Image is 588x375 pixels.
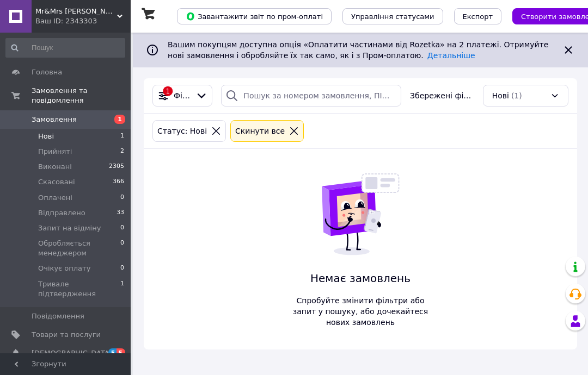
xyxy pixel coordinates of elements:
[38,223,101,233] span: Запит на відміну
[221,85,401,107] input: Пошук за номером замовлення, ПІБ покупця, номером телефону, Email, номером накладної
[120,132,124,141] span: 1
[38,264,90,273] span: Очікує оплату
[186,11,323,21] span: Завантажити звіт по пром-оплаті
[120,223,124,233] span: 0
[410,90,474,101] span: Збережені фільтри:
[35,7,117,16] span: Mr&Mrs Stelki
[113,177,124,187] span: 366
[114,115,125,124] span: 1
[38,132,54,141] span: Нові
[155,125,209,137] div: Статус: Нові
[120,193,124,203] span: 0
[38,177,75,187] span: Скасовані
[342,8,443,24] button: Управління статусами
[289,271,432,286] span: Немає замовлень
[120,264,124,273] span: 0
[38,208,85,218] span: Відправлено
[35,16,131,26] div: Ваш ID: 2343303
[351,12,434,21] span: Управління статусами
[427,51,475,60] a: Детальніше
[117,348,125,358] span: 5
[5,38,125,58] input: Пошук
[38,239,120,258] span: Обробляється менеджером
[174,90,191,101] span: Фільтри
[32,86,131,105] span: Замовлення та повідомлення
[177,8,332,24] button: Завантажити звіт по пром-оплаті
[117,208,124,218] span: 33
[32,330,101,340] span: Товари та послуги
[120,147,124,157] span: 2
[38,279,120,299] span: Тривале підтвердження
[233,125,287,137] div: Cкинути все
[32,115,77,124] span: Замовлення
[32,67,62,77] span: Головна
[38,147,72,157] span: Прийняті
[38,193,72,203] span: Оплачені
[120,239,124,258] span: 0
[168,40,548,60] span: Вашим покупцям доступна опція «Оплатити частинами від Rozetka» на 2 платежі. Отримуйте нові замов...
[492,90,509,101] span: Нові
[463,12,493,21] span: Експорт
[32,348,112,358] span: [DEMOGRAPHIC_DATA]
[289,295,432,328] span: Спробуйте змінити фільтри або запит у пошуку, або дочекайтеся нових замовлень
[120,279,124,299] span: 1
[108,348,117,358] span: 5
[454,8,502,24] button: Експорт
[109,162,124,172] span: 2305
[32,311,84,321] span: Повідомлення
[511,91,522,100] span: (1)
[38,162,72,172] span: Виконані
